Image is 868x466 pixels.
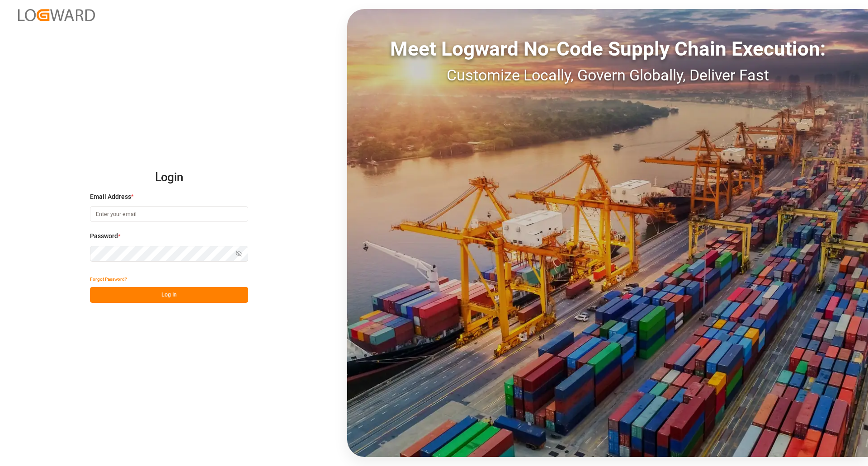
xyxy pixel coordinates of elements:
h2: Login [90,163,248,192]
div: Meet Logward No-Code Supply Chain Execution: [347,34,868,64]
div: Customize Locally, Govern Globally, Deliver Fast [347,64,868,87]
input: Enter your email [90,206,248,222]
span: Email Address [90,192,131,202]
img: Logward_new_orange.png [18,9,95,21]
button: Log In [90,287,248,303]
button: Forgot Password? [90,271,127,287]
span: Password [90,231,118,241]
